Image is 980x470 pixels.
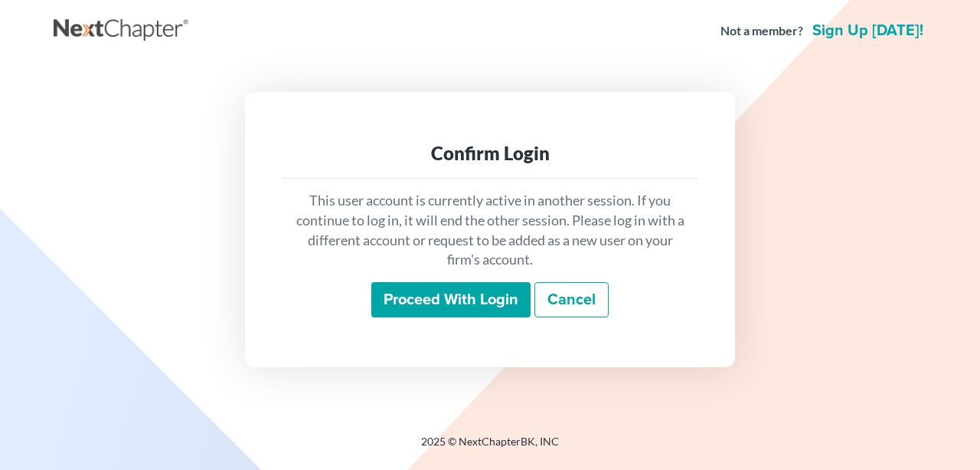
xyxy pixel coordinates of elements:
[720,22,803,40] strong: Not a member?
[534,282,609,317] a: Cancel
[294,191,686,270] p: This user account is currently active in another session. If you continue to log in, it will end ...
[809,23,926,38] a: Sign up [DATE]!
[54,434,926,462] div: 2025 © NextChapterBK, INC
[294,141,686,166] div: Confirm Login
[371,282,531,317] input: Proceed with login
